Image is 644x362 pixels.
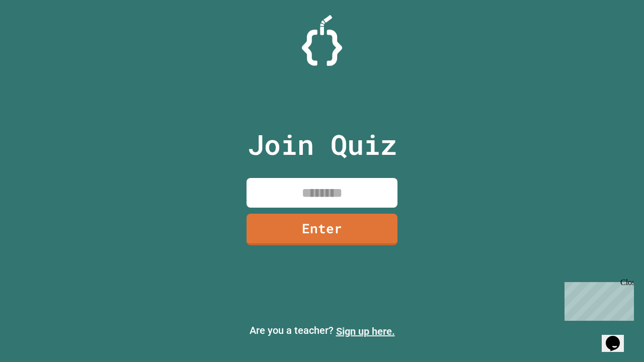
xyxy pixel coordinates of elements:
p: Are you a teacher? [8,323,636,339]
div: Chat with us now!Close [4,4,69,64]
iframe: chat widget [602,322,634,352]
p: Join Quiz [248,124,397,165]
iframe: chat widget [560,278,634,321]
a: Enter [247,214,397,245]
a: Sign up here. [336,325,395,337]
img: Logo.svg [302,15,342,66]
